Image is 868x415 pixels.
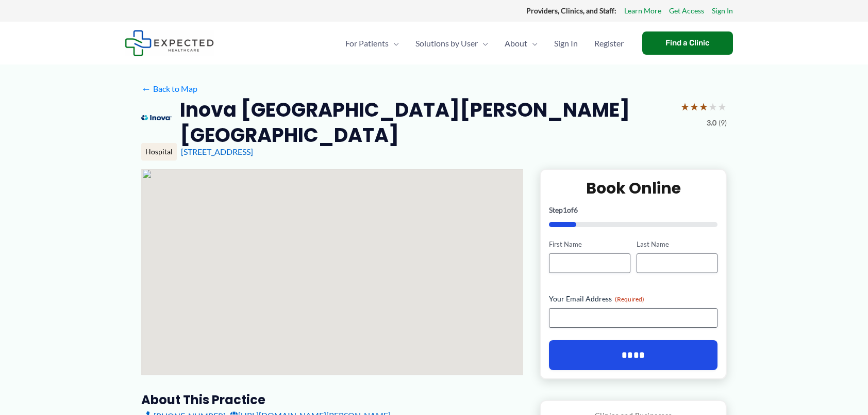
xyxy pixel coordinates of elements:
[594,25,624,61] span: Register
[642,31,733,55] a: Find a Clinic
[337,25,407,61] a: For PatientsMenu Toggle
[407,25,496,61] a: Solutions by UserMenu Toggle
[141,392,523,408] h3: About this practice
[637,240,717,249] label: Last Name
[586,25,632,61] a: Register
[125,30,214,56] img: Expected Healthcare Logo - side, dark font, small
[717,97,727,116] span: ★
[624,4,661,18] a: Learn More
[345,25,389,61] span: For Patients
[527,25,538,61] span: Menu Toggle
[181,147,253,156] a: [STREET_ADDRESS]
[615,295,644,303] span: (Required)
[574,205,578,214] span: 6
[337,25,632,61] nav: Primary Site Navigation
[669,4,704,18] a: Get Access
[549,206,717,214] p: Step of
[712,4,733,18] a: Sign In
[680,97,690,116] span: ★
[415,25,478,61] span: Solutions by User
[478,25,488,61] span: Menu Toggle
[554,25,578,61] span: Sign In
[549,240,630,249] label: First Name
[505,25,527,61] span: About
[563,205,567,214] span: 1
[389,25,399,61] span: Menu Toggle
[549,294,717,304] label: Your Email Address
[526,6,616,15] strong: Providers, Clinics, and Staff:
[690,97,699,116] span: ★
[707,116,716,130] span: 3.0
[699,97,708,116] span: ★
[549,178,717,198] h2: Book Online
[141,84,151,93] span: ←
[719,116,727,130] span: (9)
[141,81,197,97] a: ←Back to Map
[141,143,177,161] div: Hospital
[496,25,546,61] a: AboutMenu Toggle
[180,97,672,148] h2: Inova [GEOGRAPHIC_DATA][PERSON_NAME] [GEOGRAPHIC_DATA]
[546,25,586,61] a: Sign In
[708,97,717,116] span: ★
